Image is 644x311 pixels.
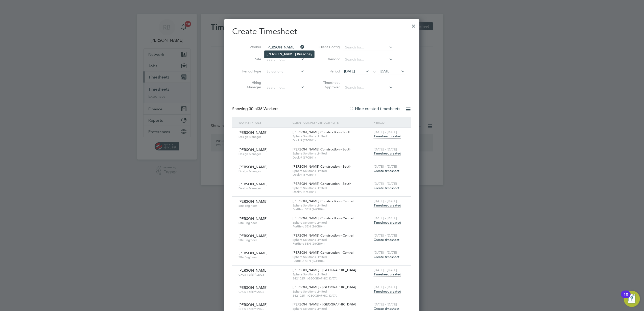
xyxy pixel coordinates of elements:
[293,242,371,246] span: Portfield SEN (26CB04)
[237,117,291,128] div: Worker / Role
[374,147,397,151] span: [DATE] - [DATE]
[238,268,268,273] span: [PERSON_NAME]
[374,169,399,173] span: Create timesheet
[374,216,397,220] span: [DATE] - [DATE]
[293,138,371,142] span: Dock 9 (67CB01)
[343,56,393,63] input: Search for...
[374,302,397,306] span: [DATE] - [DATE]
[232,26,411,37] h2: Create Timesheet
[344,69,355,73] span: [DATE]
[238,273,289,277] span: CPCS Forklift 2025
[293,207,371,211] span: Portfield SEN (26CB04)
[293,233,353,238] span: [PERSON_NAME] Construction - Central
[238,152,289,156] span: Design Manager
[238,216,268,221] span: [PERSON_NAME]
[317,57,340,61] label: Vendor
[267,52,296,56] b: [PERSON_NAME]
[238,182,268,186] span: [PERSON_NAME]
[293,259,371,263] span: Portfield SEN (26CB04)
[238,234,268,238] span: [PERSON_NAME]
[293,294,371,298] span: S421025 - [GEOGRAPHIC_DATA]
[624,294,628,301] div: 10
[238,169,289,173] span: Design Manager
[374,289,401,294] span: Timesheet created
[293,130,351,134] span: [PERSON_NAME] Construction - South
[374,151,401,156] span: Timesheet created
[238,307,289,311] span: CPCS Forklift 2025
[293,199,353,203] span: [PERSON_NAME] Construction - Central
[370,68,377,74] span: To
[374,220,401,225] span: Timesheet created
[293,173,371,177] span: Dock 9 (67CB01)
[238,57,261,61] label: Site
[343,44,393,51] input: Search for...
[249,106,258,111] span: 30 of
[265,68,304,75] input: Select one
[293,285,356,289] span: [PERSON_NAME] - [GEOGRAPHIC_DATA]
[238,238,289,242] span: Site Engineer
[374,268,397,272] span: [DATE] - [DATE]
[374,255,399,259] span: Create timesheet
[291,117,372,128] div: Client Config / Vendor / Site
[374,233,397,238] span: [DATE] - [DATE]
[293,302,356,306] span: [PERSON_NAME] - [GEOGRAPHIC_DATA]
[238,69,261,73] label: Period Type
[293,190,371,194] span: Dock 9 (67CB01)
[374,203,401,208] span: Timesheet created
[293,216,353,220] span: [PERSON_NAME] Construction - Central
[238,251,268,255] span: [PERSON_NAME]
[380,69,391,73] span: [DATE]
[293,276,371,280] span: S421025 - [GEOGRAPHIC_DATA]
[293,221,371,225] span: Sphere Solutions Limited
[293,203,371,208] span: Sphere Solutions Limited
[317,45,340,49] label: Client Config
[238,221,289,225] span: Site Engineer
[317,80,340,89] label: Timesheet Approver
[374,272,401,277] span: Timesheet created
[374,306,399,311] span: Create timesheet
[293,182,351,186] span: [PERSON_NAME] Construction - South
[238,285,268,290] span: [PERSON_NAME]
[293,151,371,155] span: Sphere Solutions Limited
[317,69,340,73] label: Period
[293,164,351,169] span: [PERSON_NAME] Construction - South
[293,147,351,151] span: [PERSON_NAME] Construction - South
[372,117,406,128] div: Period
[374,285,397,289] span: [DATE] - [DATE]
[374,250,397,255] span: [DATE] - [DATE]
[349,106,400,111] label: Hide created timesheets
[293,169,371,173] span: Sphere Solutions Limited
[293,134,371,138] span: Sphere Solutions Limited
[293,307,371,311] span: Sphere Solutions Limited
[238,186,289,190] span: Design Manager
[293,186,371,190] span: Sphere Solutions Limited
[265,44,304,51] input: Search for...
[374,134,401,139] span: Timesheet created
[238,45,261,49] label: Worker
[238,255,289,259] span: Site Engineer
[293,238,371,242] span: Sphere Solutions Limited
[238,80,261,89] label: Hiring Manager
[238,165,268,169] span: [PERSON_NAME]
[238,302,268,307] span: [PERSON_NAME]
[293,255,371,259] span: Sphere Solutions Limited
[374,164,397,169] span: [DATE] - [DATE]
[297,52,300,56] b: Br
[374,130,397,134] span: [DATE] - [DATE]
[293,224,371,228] span: Portfield SEN (26CB04)
[293,268,356,272] span: [PERSON_NAME] - [GEOGRAPHIC_DATA]
[374,238,399,242] span: Create timesheet
[238,135,289,139] span: Design Manager
[238,147,268,152] span: [PERSON_NAME]
[343,84,393,91] input: Search for...
[265,84,304,91] input: Search for...
[293,272,371,276] span: Sphere Solutions Limited
[265,51,314,58] li: eadney
[374,182,397,186] span: [DATE] - [DATE]
[238,290,289,294] span: CPCS Forklift 2025
[238,204,289,208] span: Site Engineer
[624,291,640,307] button: Open Resource Center, 10 new notifications
[232,106,279,112] div: Showing
[238,130,268,135] span: [PERSON_NAME]
[374,186,399,190] span: Create timesheet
